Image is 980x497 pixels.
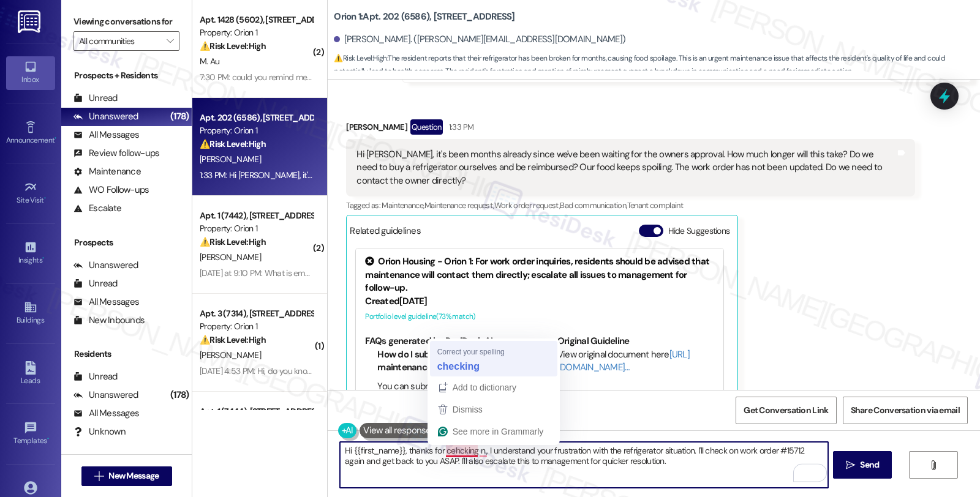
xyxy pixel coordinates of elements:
[61,348,192,361] div: Residents
[200,334,266,345] strong: ⚠️ Risk Level: High
[6,357,55,390] a: Leads
[200,267,364,278] div: [DATE] at 9:10 PM: What is emergency number
[6,237,55,270] a: Insights •
[346,196,914,214] div: Tagged as:
[446,121,473,133] div: 1:33 PM
[73,259,138,272] div: Unanswered
[350,225,421,242] div: Related guidelines
[365,255,714,294] div: Orion Housing - Orion 1: For work order inquiries, residents should be advised that maintenance w...
[73,184,149,196] div: WO Follow-ups
[42,254,44,263] span: •
[929,460,938,470] i: 
[200,13,313,26] div: Apt. 1428 (5602), [STREET_ADDRESS]
[860,458,879,471] span: Send
[73,202,121,215] div: Escalate
[627,200,684,211] span: Tenant complaint
[79,31,160,51] input: All communities
[200,349,261,361] span: [PERSON_NAME]
[73,147,159,160] div: Review follow-ups
[377,380,522,446] li: You can submit a work order through our online work order system. Maintenance will contact you di...
[167,386,192,405] div: (178)
[668,225,730,237] label: Hide Suggestions
[61,69,192,82] div: Prospects + Residents
[200,138,266,149] strong: ⚠️ Risk Level: High
[73,165,141,178] div: Maintenance
[200,236,266,247] strong: ⚠️ Risk Level: High
[73,370,118,383] div: Unread
[6,177,55,210] a: Site Visit •
[377,348,522,375] li: How do I submit a work order for maintenance issues?
[200,154,261,165] span: [PERSON_NAME]
[557,335,630,347] b: Original Guideline
[334,53,386,63] strong: ⚠️ Risk Level: High
[167,107,192,126] div: (178)
[94,471,104,481] i: 
[833,451,892,479] button: Send
[494,200,560,211] span: Work order request ,
[44,194,46,203] span: •
[200,124,313,137] div: Property: Orion 1
[200,405,313,418] div: Apt. 1 (7444), [STREET_ADDRESS]
[557,348,715,375] div: View original document here
[365,335,492,347] b: FAQs generated by ResiDesk AI
[846,460,855,470] i: 
[73,277,118,290] div: Unread
[73,425,126,438] div: Unknown
[200,307,313,320] div: Apt. 3 (7314), [STREET_ADDRESS]
[340,442,827,488] textarea: To enrich screen reader interactions, please activate Accessibility in Grammarly extension settings
[200,26,313,39] div: Property: Orion 1
[200,40,266,51] strong: ⚠️ Risk Level: High
[557,348,690,373] a: [URL][DOMAIN_NAME]…
[200,222,313,235] div: Property: Orion 1
[73,314,145,327] div: New Inbounds
[6,297,55,330] a: Buildings
[851,404,960,417] span: Share Conversation via email
[200,252,261,263] span: [PERSON_NAME]
[73,389,138,402] div: Unanswered
[334,33,625,46] div: [PERSON_NAME]. ([PERSON_NAME][EMAIL_ADDRESS][DOMAIN_NAME])
[200,72,464,83] div: 7:30 PM: could you remind me what the emergency number is? thank you!
[410,119,443,135] div: Question
[736,397,836,424] button: Get Conversation Link
[200,111,313,124] div: Apt. 202 (6586), [STREET_ADDRESS]
[73,110,138,123] div: Unanswered
[167,36,173,46] i: 
[73,12,179,31] label: Viewing conversations for
[382,200,424,211] span: Maintenance ,
[108,469,159,482] span: New Message
[346,119,914,139] div: [PERSON_NAME]
[560,200,627,211] span: Bad communication ,
[73,407,139,420] div: All Messages
[6,56,55,89] a: Inbox
[55,134,56,143] span: •
[334,10,514,23] b: Orion 1: Apt. 202 (6586), [STREET_ADDRESS]
[18,10,43,33] img: ResiDesk Logo
[6,417,55,450] a: Templates •
[81,466,172,486] button: New Message
[200,209,313,222] div: Apt. 1 (7442), [STREET_ADDRESS]
[47,435,49,443] span: •
[365,295,714,308] div: Created [DATE]
[200,320,313,333] div: Property: Orion 1
[73,296,139,308] div: All Messages
[365,310,714,323] div: Portfolio level guideline ( 73 % match)
[424,200,494,211] span: Maintenance request ,
[73,129,139,141] div: All Messages
[843,397,968,424] button: Share Conversation via email
[73,92,118,105] div: Unread
[356,148,895,187] div: Hi [PERSON_NAME], it's been months already since we've been waiting for the owners approval. How ...
[61,236,192,249] div: Prospects
[200,365,571,376] div: [DATE] 4:53 PM: Hi, do you know when maintenance will take care of the issues with the water and ...
[744,404,828,417] span: Get Conversation Link
[200,56,220,67] span: M. Au
[334,52,980,78] span: : The resident reports that their refrigerator has been broken for months, causing food spoilage....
